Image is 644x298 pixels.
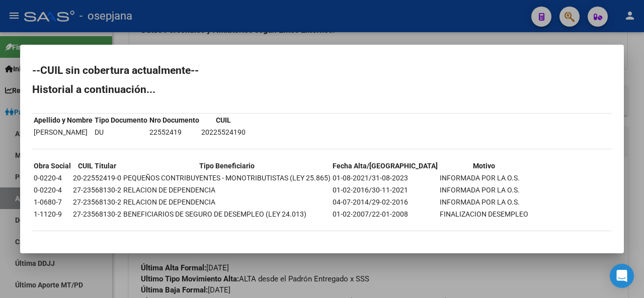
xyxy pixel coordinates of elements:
[332,172,438,183] td: 01-08-2021/31-08-2023
[201,115,246,126] th: CUIL
[439,196,529,208] td: INFORMADA POR LA O.S.
[32,65,612,75] h2: --CUIL sin cobertura actualmente--
[123,172,331,183] td: PEQUEÑOS CONTRIBUYENTES - MONOTRIBUTISTAS (LEY 25.865)
[439,209,529,220] td: FINALIZACION DESEMPLEO
[33,196,71,208] td: 1-0680-7
[123,184,331,195] td: RELACION DE DEPENDENCIA
[439,184,529,195] td: INFORMADA POR LA O.S.
[72,184,122,195] td: 27-23568130-2
[332,160,438,171] th: Fecha Alta/[GEOGRAPHIC_DATA]
[72,196,122,208] td: 27-23568130-2
[123,209,331,220] td: BENEFICIARIOS DE SEGURO DE DESEMPLEO (LEY 24.013)
[332,196,438,208] td: 04-07-2014/29-02-2016
[439,172,529,183] td: INFORMADA POR LA O.S.
[72,209,122,220] td: 27-23568130-2
[33,127,93,138] td: [PERSON_NAME]
[72,160,122,171] th: CUIL Titular
[33,209,71,220] td: 1-1120-9
[94,127,148,138] td: DU
[32,84,612,94] h2: Historial a continuación...
[332,209,438,220] td: 01-02-2007/22-01-2008
[33,115,93,126] th: Apellido y Nombre
[94,115,148,126] th: Tipo Documento
[610,264,634,288] div: Open Intercom Messenger
[33,184,71,195] td: 0-0220-4
[123,196,331,208] td: RELACION DE DEPENDENCIA
[201,127,246,138] td: 20225524190
[439,160,529,171] th: Motivo
[33,160,71,171] th: Obra Social
[149,127,200,138] td: 22552419
[332,184,438,195] td: 01-02-2016/30-11-2021
[33,172,71,183] td: 0-0220-4
[72,172,122,183] td: 20-22552419-0
[149,115,200,126] th: Nro Documento
[123,160,331,171] th: Tipo Beneficiario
